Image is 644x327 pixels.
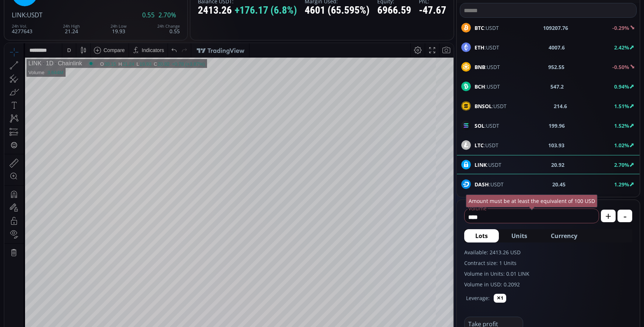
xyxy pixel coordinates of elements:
[12,24,32,34] div: 4277643
[612,63,629,70] b: -0.50%
[419,5,446,16] div: -47.67
[549,122,565,130] b: 199.96
[158,12,176,18] span: 2.70%
[617,210,632,222] button: -
[500,229,538,242] button: Units
[99,4,120,10] div: Compare
[114,18,118,24] div: H
[137,4,160,10] div: Indicators
[43,27,59,32] div: 3.644M
[614,142,629,149] b: 1.02%
[614,103,629,110] b: 1.51%
[132,18,135,24] div: L
[549,44,565,51] b: 4007.6
[548,63,564,71] b: 952.55
[198,5,297,16] div: 2413.26
[475,44,499,51] span: :USDT
[157,24,180,28] div: 24h Change
[142,12,155,18] span: 0.55
[153,18,165,24] div: 20.92
[100,18,112,24] div: 20.15
[475,122,484,129] b: SOL
[111,24,127,28] div: 24h Low
[550,83,564,90] b: 547.2
[305,5,370,16] div: 4601 (65.595%)
[475,180,504,188] span: :USDT
[614,44,629,51] b: 2.42%
[475,63,500,71] span: :USDT
[464,280,632,288] label: Volume in USD: 0.2092
[475,24,499,32] span: :USDT
[475,83,500,90] span: :USDT
[96,18,100,24] div: O
[24,17,37,24] div: LINK
[111,24,127,34] div: 19.93
[12,24,32,28] div: 24h Vol.
[614,122,629,129] b: 1.52%
[552,180,566,188] b: 20.45
[475,122,499,130] span: :USDT
[167,18,200,24] div: +0.78 (+3.87%)
[614,83,629,90] b: 0.94%
[49,17,78,24] div: Chainlink
[475,24,484,31] b: BTC
[149,18,153,24] div: C
[464,229,499,242] button: Lots
[466,195,598,207] div: Amount must be at least the equivalent of 100 USD
[475,141,498,149] span: :USDT
[118,18,130,24] div: 21.24
[475,83,485,90] b: BCH
[17,302,20,312] div: Hide Drawings Toolbar
[466,294,490,302] label: Leverage:
[475,44,484,51] b: ETH
[475,231,488,240] span: Lots
[7,99,13,106] div: 
[464,259,632,267] label: Contract size: 1 Units
[494,294,506,303] button: ✕1
[543,24,568,32] b: 109207.76
[612,24,629,31] b: -0.29%
[63,24,80,28] div: 24h High
[511,231,527,240] span: Units
[83,17,90,24] div: Market open
[614,181,629,188] b: 1.29%
[548,141,564,149] b: 103.93
[475,181,489,188] b: DASH
[464,248,632,256] label: Available: 2413.26 USD
[37,17,49,24] div: 1D
[551,231,577,240] span: Currency
[25,11,42,19] span: :USDT
[377,5,411,16] div: 6966.59
[540,229,588,242] button: Currency
[475,103,492,110] b: BNSOL
[157,24,180,34] div: 0.55
[24,27,40,32] div: Volume
[63,4,66,10] div: D
[475,63,485,70] b: BNB
[601,210,616,222] button: +
[475,102,507,110] span: :USDT
[554,102,567,110] b: 214.6
[464,270,632,278] label: Volume in Units: 0.01 LINK
[235,5,297,16] span: +176.17 (6.8%)
[135,18,147,24] div: 19.93
[12,11,25,19] span: LINK
[63,24,80,34] div: 21.24
[475,142,484,149] b: LTC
